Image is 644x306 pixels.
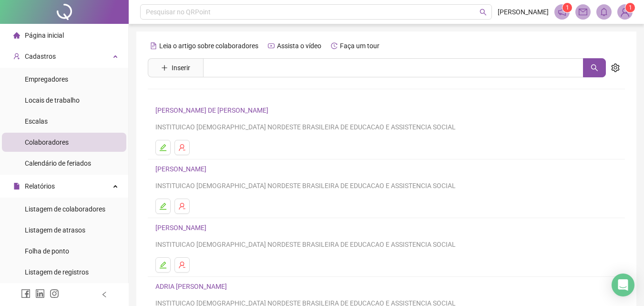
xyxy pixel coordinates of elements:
span: Colaboradores [25,138,69,146]
div: INSTITUICAO [DEMOGRAPHIC_DATA] NORDESTE BRASILEIRA DE EDUCACAO E ASSISTENCIA SOCIAL [155,122,617,132]
span: [PERSON_NAME] [498,7,549,17]
a: [PERSON_NAME] [155,224,209,232]
span: youtube [268,42,275,49]
sup: Atualize o seu contato no menu Meus Dados [625,3,635,12]
span: Empregadores [25,75,68,83]
span: history [331,42,337,49]
div: Open Intercom Messenger [612,274,634,296]
span: search [591,64,598,72]
span: edit [159,261,167,269]
span: edit [159,202,167,210]
span: setting [611,63,620,72]
span: facebook [21,289,31,298]
span: search [480,9,487,16]
span: Listagem de registros [25,268,89,276]
span: 1 [566,4,569,11]
span: file-text [150,42,157,49]
sup: 1 [562,3,572,12]
a: [PERSON_NAME] [155,165,209,173]
span: Listagem de atrasos [25,226,85,234]
div: INSTITUICAO [DEMOGRAPHIC_DATA] NORDESTE BRASILEIRA DE EDUCACAO E ASSISTENCIA SOCIAL [155,180,617,191]
span: plus [161,64,168,71]
span: Cadastros [25,53,56,60]
span: Locais de trabalho [25,96,80,104]
span: Página inicial [25,32,64,39]
span: home [13,32,20,39]
div: INSTITUICAO [DEMOGRAPHIC_DATA] NORDESTE BRASILEIRA DE EDUCACAO E ASSISTENCIA SOCIAL [155,239,617,250]
span: user-add [13,53,20,60]
span: Calendário de feriados [25,159,91,167]
span: Relatórios [25,182,55,190]
span: Listagem de colaboradores [25,205,105,213]
span: Folha de ponto [25,247,69,255]
span: user-delete [178,144,186,151]
a: ADRIA [PERSON_NAME] [155,283,230,290]
span: edit [159,144,167,151]
a: [PERSON_NAME] DE [PERSON_NAME] [155,106,271,114]
span: linkedin [35,289,45,298]
span: Leia o artigo sobre colaboradores [159,42,258,50]
span: instagram [50,289,59,298]
span: user-delete [178,202,186,210]
span: file [13,183,20,190]
span: bell [600,8,608,16]
span: 1 [629,4,632,11]
span: notification [558,8,566,16]
img: 90545 [618,5,632,19]
span: Faça um tour [340,42,379,50]
span: Escalas [25,117,48,125]
button: Inserir [153,60,198,75]
span: user-delete [178,261,186,269]
span: Assista o vídeo [277,42,321,50]
span: left [101,291,108,298]
span: mail [579,8,587,16]
span: Inserir [172,63,190,73]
